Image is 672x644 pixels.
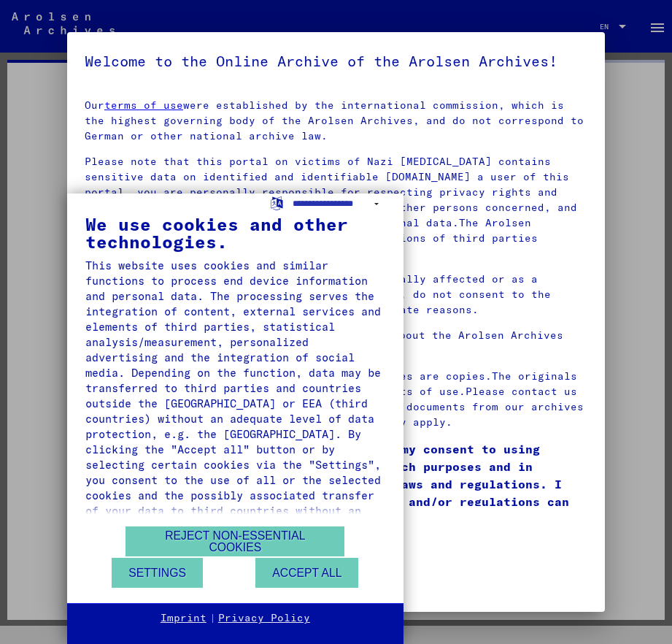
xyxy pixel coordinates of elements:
[255,558,358,588] button: Accept all
[161,611,206,626] a: Imprint
[125,526,344,556] button: Reject non-essential cookies
[112,558,203,588] button: Settings
[218,611,310,626] a: Privacy Policy
[85,258,385,534] div: This website uses cookies and similar functions to process end device information and personal da...
[85,215,385,250] div: We use cookies and other technologies.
